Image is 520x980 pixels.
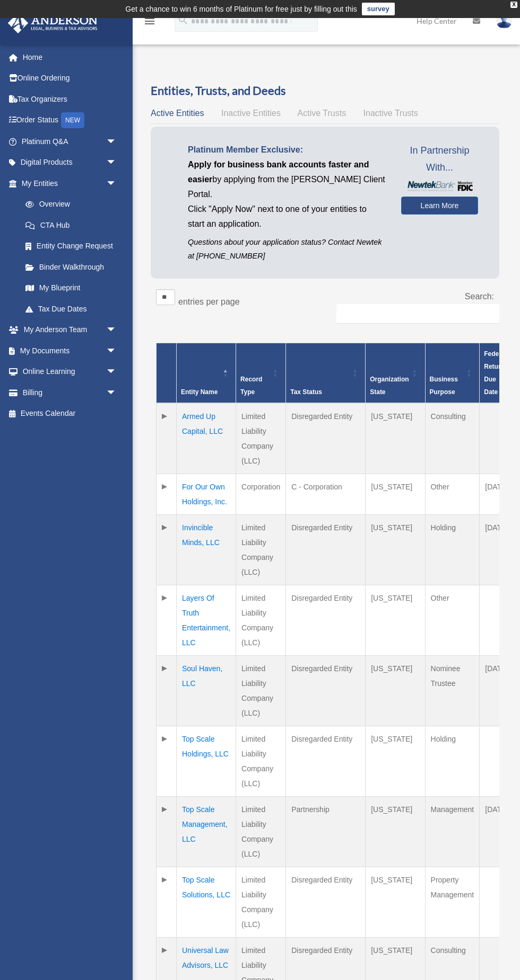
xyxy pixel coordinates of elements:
td: Partnership [286,797,366,867]
td: Holding [425,515,480,585]
th: Record Type: Activate to sort [236,343,286,404]
a: Tax Due Dates [15,298,127,319]
td: [US_STATE] [366,867,425,938]
span: Active Entities [151,109,204,118]
a: Online Learningarrow_drop_down [7,361,133,382]
span: Federal Return Due Date [484,350,507,396]
td: [US_STATE] [366,474,425,515]
td: C - Corporation [286,474,366,515]
td: Limited Liability Company (LLC) [236,726,286,797]
td: Corporation [236,474,286,515]
div: close [510,2,517,8]
span: arrow_drop_down [106,131,127,153]
td: [US_STATE] [366,515,425,585]
td: Limited Liability Company (LLC) [236,867,286,938]
td: Disregarded Entity [286,515,366,585]
td: [US_STATE] [366,726,425,797]
th: Organization State: Activate to sort [366,343,425,404]
span: In Partnership With... [401,142,478,176]
span: Organization State [370,376,409,396]
td: Management [425,797,480,867]
td: Property Management [425,867,480,938]
a: My Entitiesarrow_drop_down [7,173,127,194]
td: Disregarded Entity [286,867,366,938]
td: Disregarded Entity [286,726,366,797]
td: Armed Up Capital, LLC [177,403,236,474]
a: Billingarrow_drop_down [7,382,133,403]
td: Limited Liability Company (LLC) [236,515,286,585]
a: Digital Productsarrow_drop_down [7,152,133,173]
td: [US_STATE] [366,797,425,867]
span: Active Trusts [298,109,346,118]
img: Anderson Advisors Platinum Portal [5,13,101,33]
td: [US_STATE] [366,656,425,726]
h3: Entities, Trusts, and Deeds [151,83,499,99]
i: search [177,14,189,26]
td: Nominee Trustee [425,656,480,726]
span: Inactive Entities [221,109,281,118]
a: My Blueprint [15,278,127,299]
div: NEW [61,112,84,128]
td: [US_STATE] [366,403,425,474]
td: Top Scale Holdings, LLC [177,726,236,797]
span: arrow_drop_down [106,361,127,383]
td: For Our Own Holdings, Inc. [177,474,236,515]
span: arrow_drop_down [106,173,127,194]
span: Entity Name [181,388,218,396]
p: by applying from the [PERSON_NAME] Client Portal. [188,157,385,202]
td: Limited Liability Company (LLC) [236,585,286,656]
td: Soul Haven, LLC [177,656,236,726]
a: Online Ordering [7,68,133,89]
td: Disregarded Entity [286,585,366,656]
img: NewtekBankLogoSM.png [406,181,473,191]
td: Invincible Minds, LLC [177,515,236,585]
span: arrow_drop_down [106,340,127,362]
a: My Documentsarrow_drop_down [7,340,133,361]
p: Click "Apply Now" next to one of your entities to start an application. [188,202,385,231]
div: Get a chance to win 6 months of Platinum for free just by filling out this [125,3,357,15]
span: arrow_drop_down [106,319,127,341]
a: Entity Change Request [15,236,127,257]
td: Limited Liability Company (LLC) [236,797,286,867]
i: menu [143,15,156,28]
td: Holding [425,726,480,797]
td: Top Scale Management, LLC [177,797,236,867]
td: Limited Liability Company (LLC) [236,403,286,474]
span: Business Purpose [430,376,458,396]
span: arrow_drop_down [106,152,127,174]
td: Disregarded Entity [286,403,366,474]
span: Inactive Trusts [363,109,418,118]
span: Tax Status [290,388,322,396]
img: User Pic [496,13,512,29]
a: survey [362,3,395,15]
a: Home [7,47,133,68]
span: arrow_drop_down [106,382,127,404]
td: Consulting [425,403,480,474]
label: entries per page [178,297,240,306]
a: Tax Organizers [7,88,133,110]
td: Other [425,474,480,515]
td: Other [425,585,480,656]
a: Overview [15,194,122,215]
a: CTA Hub [15,215,127,236]
a: Events Calendar [7,403,133,424]
span: Apply for business bank accounts faster and easier [188,160,369,184]
a: menu [143,19,156,28]
a: My Anderson Teamarrow_drop_down [7,319,133,341]
a: Order StatusNEW [7,110,133,131]
a: Learn More [401,197,478,215]
p: Platinum Member Exclusive: [188,142,385,157]
a: Platinum Q&Aarrow_drop_down [7,131,133,152]
a: Binder Walkthrough [15,256,127,278]
th: Entity Name: Activate to invert sorting [177,343,236,404]
td: Limited Liability Company (LLC) [236,656,286,726]
label: Search: [465,292,494,301]
td: Layers Of Truth Entertainment, LLC [177,585,236,656]
span: Record Type [240,376,262,396]
th: Business Purpose: Activate to sort [425,343,480,404]
td: [US_STATE] [366,585,425,656]
p: Questions about your application status? Contact Newtek at [PHONE_NUMBER] [188,236,385,262]
th: Tax Status: Activate to sort [286,343,366,404]
td: Disregarded Entity [286,656,366,726]
td: Top Scale Solutions, LLC [177,867,236,938]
